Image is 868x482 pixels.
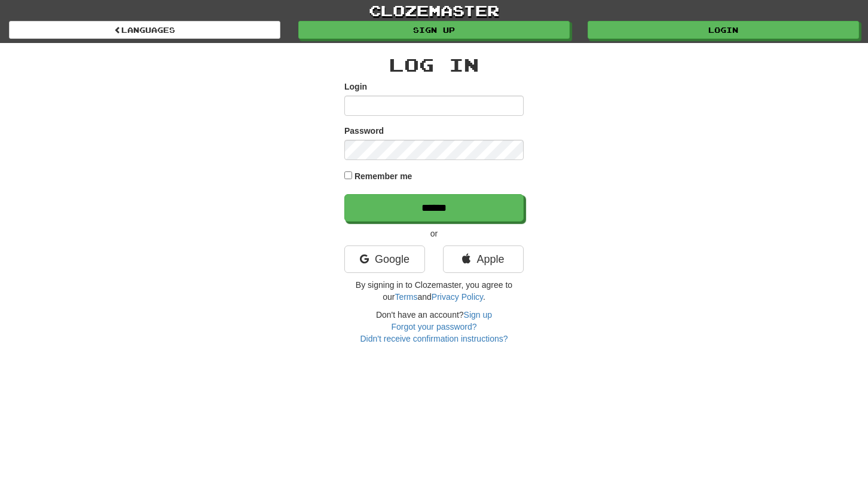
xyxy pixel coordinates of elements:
a: Languages [9,21,280,39]
a: Sign up [464,310,492,320]
label: Password [344,125,384,137]
label: Remember me [354,170,412,182]
h2: Log In [344,55,524,75]
a: Didn't receive confirmation instructions? [360,334,508,343]
a: Apple [443,245,524,273]
a: Login [588,21,859,39]
label: Login [344,81,367,93]
a: Forgot your password? [391,322,476,331]
a: Google [344,245,425,273]
a: Privacy Policy [432,292,483,302]
div: Don't have an account? [344,309,524,345]
a: Sign up [298,21,570,39]
a: Terms [395,292,417,302]
p: or [344,228,524,240]
p: By signing in to Clozemaster, you agree to our and . [344,279,524,303]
